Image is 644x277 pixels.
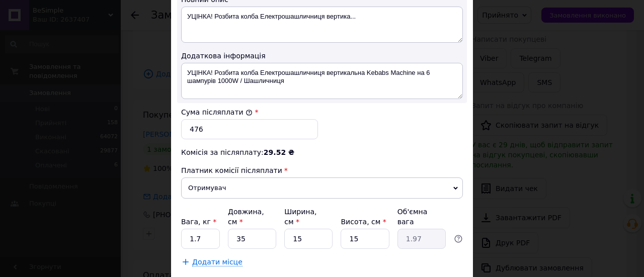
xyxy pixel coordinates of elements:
textarea: УЦІНКА! Розбита колба Електрошашличниця вертика... [181,7,463,43]
label: Висота, см [341,218,386,226]
span: 29.52 ₴ [264,148,294,156]
div: Об'ємна вага [397,207,446,227]
div: Комісія за післяплату: [181,147,463,157]
span: Додати місце [192,258,243,266]
label: Вага, кг [181,218,216,226]
label: Ширина, см [284,208,316,226]
textarea: УЦІНКА! Розбита колба Електрошашличниця вертикальна Kebabs Machine на 6 шампурів 1000W / Шашличниця [181,63,463,99]
div: Додаткова інформація [181,51,463,61]
label: Сума післяплати [181,108,253,116]
span: Отримувач [181,177,463,199]
span: Платник комісії післяплати [181,166,282,174]
label: Довжина, см [228,208,264,226]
